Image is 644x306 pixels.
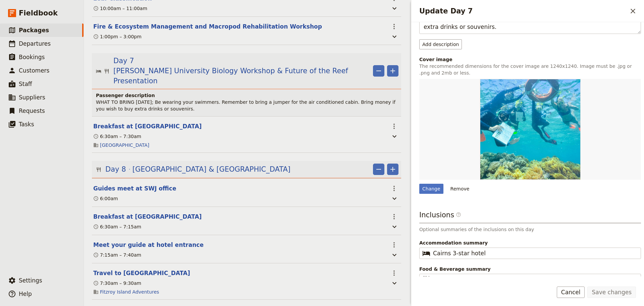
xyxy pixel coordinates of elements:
p: Optional summaries of the inclusions on this day [419,226,641,233]
div: 10:00am – 11:00am [93,5,147,12]
span: Day 8 [105,164,126,174]
span: ​ [456,212,461,217]
button: Cancel [557,287,585,298]
button: Remove [447,184,473,194]
button: Actions [388,21,400,32]
button: Edit this itinerary item [93,184,176,192]
span: ​ [422,249,430,257]
button: Edit day information [96,164,290,174]
input: Accommodation summary​ [433,249,637,257]
span: Suppliers [19,94,45,101]
button: Edit this itinerary item [93,213,202,221]
span: Food & Beverage summary [419,266,641,272]
button: Add description [419,39,462,49]
div: Cover image [419,56,641,63]
img: https://d33jgr8dhgav85.cloudfront.net/638dda354696e2626e419d95/66e90be487a8c9f7662c8def?Expires=1... [480,79,581,180]
span: Settings [19,277,42,284]
a: Fitzroy Island Adventures [100,289,159,295]
h3: Inclusions [419,210,641,223]
div: 6:00am [93,195,118,202]
button: Actions [388,211,400,222]
h2: Update Day 7 [419,6,627,16]
div: Change [419,184,443,194]
span: ​ [456,212,461,220]
span: Tasks [19,121,34,128]
button: Edit day information [96,56,370,86]
span: Staff [19,81,32,87]
button: Actions [388,267,400,279]
span: Help [19,291,32,297]
button: Edit this itinerary item [93,269,190,277]
button: Edit this itinerary item [93,122,202,130]
div: 7:30am – 9:30am [93,280,141,287]
span: Fieldbook [19,8,58,18]
span: Customers [19,67,49,74]
button: Actions [388,183,400,194]
h4: Passenger description [96,92,398,99]
span: Accommodation summary [419,239,641,246]
button: Remove [373,164,384,175]
span: ​ [422,275,430,283]
button: Actions [388,239,400,251]
span: Requests [19,107,45,114]
p: WHAT TO BRING [DATE]; Be wearing your swimmers. Remember to bring a jumper for the air conditione... [96,99,398,112]
button: Edit this itinerary item [93,23,322,31]
div: 6:30am – 7:15am [93,223,141,230]
span: Departures [19,40,51,47]
span: [GEOGRAPHIC_DATA] & [GEOGRAPHIC_DATA] [132,164,290,174]
a: [GEOGRAPHIC_DATA] [100,142,149,148]
span: Bookings [19,54,45,60]
button: Actions [388,121,400,132]
div: 6:30am – 7:30am [93,133,141,140]
button: Add [387,65,398,77]
button: Close drawer [627,5,639,17]
p: The recommended dimensions for the cover image are 1240x1240. Image must be .jpg or .png and 2mb ... [419,63,641,76]
span: Packages [19,27,49,34]
button: Remove [373,65,384,77]
button: Edit this itinerary item [93,241,204,249]
div: 7:15am – 7:40am [93,252,141,258]
button: Add [387,164,398,175]
button: Save changes [587,287,636,298]
input: Food & Beverage summary​ [433,275,637,283]
span: [PERSON_NAME] University Biology Workshop & Future of the Reef Presentation [113,66,370,86]
div: 1:00pm – 3:00pm [93,33,142,40]
span: Day 7 [113,56,134,66]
